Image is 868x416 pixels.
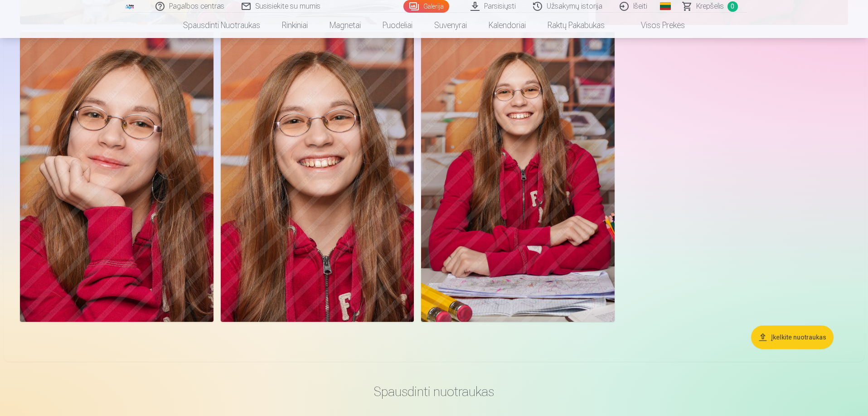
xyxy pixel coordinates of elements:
a: Kalendoriai [478,13,537,38]
span: Krepšelis [696,1,724,12]
a: Raktų pakabukas [537,13,616,38]
a: Rinkiniai [271,13,319,38]
a: Spausdinti nuotraukas [172,13,271,38]
button: Įkelkite nuotraukas [751,325,834,349]
a: Puodeliai [372,13,423,38]
img: /fa5 [125,4,135,9]
a: Visos prekės [616,13,696,38]
h3: Spausdinti nuotraukas [170,383,699,400]
a: Magnetai [319,13,372,38]
span: 0 [727,1,738,12]
a: Suvenyrai [423,13,478,38]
